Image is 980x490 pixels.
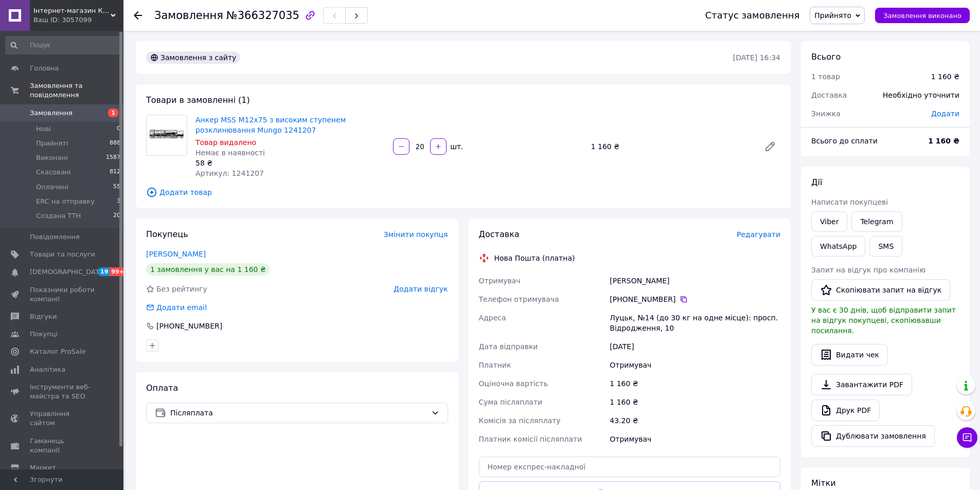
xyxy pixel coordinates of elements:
span: 55 [113,183,120,192]
a: [PERSON_NAME] [146,250,206,258]
span: 20 [113,211,120,221]
span: Головна [30,64,59,73]
span: Повідомлення [30,232,80,242]
div: Луцьк, №14 (до 30 кг на одне місце): просп. Відродження, 10 [608,308,782,337]
span: Всього до сплати [811,137,878,145]
span: Інструменти веб-майстра та SEO [30,383,95,401]
span: ERC на отправку [36,197,95,206]
div: 1 160 ₴ [608,393,782,411]
button: Видати чек [811,344,888,366]
a: Анкер MSS M12x75 з високим ступенем розклинювання Mungo 1241207 [195,116,346,134]
div: Замовлення з сайту [146,51,240,64]
span: Управління сайтом [30,409,95,428]
div: 1 замовлення у вас на 1 160 ₴ [146,263,270,276]
div: Ваш ID: 3057099 [33,15,123,25]
span: Доставка [479,229,520,239]
span: Товари в замовленні (1) [146,95,250,105]
span: 3 [117,197,120,206]
div: Отримувач [608,356,782,374]
div: Додати email [155,302,208,313]
span: Покупці [30,330,58,339]
div: [PHONE_NUMBER] [610,294,780,304]
span: Замовлення виконано [883,12,961,20]
span: Дата відправки [479,342,538,351]
span: 0 [117,124,120,134]
div: 1 160 ₴ [608,374,782,393]
span: Артикул: 1241207 [195,169,264,177]
div: 58 ₴ [195,158,385,168]
span: Відгуки [30,312,57,321]
span: Сума післяплати [479,398,543,406]
span: 1587 [106,153,120,162]
span: Замовлення [154,9,223,22]
span: 888 [110,139,120,148]
span: Нові [36,124,51,134]
span: Оціночна вартість [479,379,548,388]
span: Дії [811,177,822,187]
div: Нова Пошта (платна) [492,253,578,263]
a: WhatsApp [811,236,865,257]
span: Знижка [811,110,841,118]
div: 43.20 ₴ [608,411,782,430]
span: 1 товар [811,72,840,81]
div: Отримувач [608,430,782,448]
span: Платник комісії післяплати [479,435,582,443]
span: Післяплата [170,407,427,419]
div: шт. [448,141,464,152]
div: Необхідно уточнити [877,84,966,106]
span: №366327035 [226,9,299,22]
span: Гаманець компанії [30,437,95,455]
div: [PERSON_NAME] [608,271,782,290]
span: Товар видалено [195,138,256,147]
button: Чат з покупцем [957,427,977,448]
button: Дублювати замовлення [811,425,935,447]
span: Отримувач [479,277,521,285]
span: Мітки [811,478,836,488]
span: Замовлення [30,108,73,118]
b: 1 160 ₴ [928,137,959,145]
span: Інтернет-магазин КУБОМЕТР [33,6,111,15]
div: 1 160 ₴ [931,71,959,82]
span: Маркет [30,463,56,473]
span: Всього [811,52,841,62]
span: Показники роботи компанії [30,285,95,304]
div: Додати email [145,302,208,313]
div: [PHONE_NUMBER] [155,321,223,331]
a: Редагувати [760,136,780,157]
span: Покупець [146,229,188,239]
span: 1 [108,108,118,117]
div: Статус замовлення [705,10,800,21]
span: Додати товар [146,187,780,198]
span: Каталог ProSale [30,347,85,356]
span: Доставка [811,91,847,99]
span: Платник [479,361,511,369]
span: Товари та послуги [30,250,95,259]
span: Немає в наявності [195,149,265,157]
input: Пошук [5,36,121,55]
button: Замовлення виконано [875,8,970,23]
span: Запит на відгук про компанію [811,266,925,274]
span: [DEMOGRAPHIC_DATA] [30,267,106,277]
span: Аналітика [30,365,65,374]
span: Редагувати [737,230,780,239]
a: Telegram [851,211,902,232]
span: Скасовані [36,168,71,177]
div: Повернутися назад [134,10,142,21]
img: Анкер MSS M12x75 з високим ступенем розклинювання Mungo 1241207 [147,115,187,155]
span: Телефон отримувача [479,295,559,303]
span: У вас є 30 днів, щоб відправити запит на відгук покупцеві, скопіювавши посилання. [811,306,956,335]
button: Скопіювати запит на відгук [811,279,950,301]
a: Друк PDF [811,400,880,421]
span: Прийнято [814,11,851,20]
span: Змінити покупця [384,230,448,239]
span: Оплачені [36,183,68,192]
button: SMS [869,236,902,257]
span: Написати покупцеві [811,198,888,206]
time: [DATE] 16:34 [733,53,780,62]
span: Замовлення та повідомлення [30,81,123,100]
span: Комісія за післяплату [479,416,561,425]
div: [DATE] [608,337,782,356]
span: 99+ [110,267,127,276]
div: 1 160 ₴ [587,139,756,154]
input: Номер експрес-накладної [479,457,781,477]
